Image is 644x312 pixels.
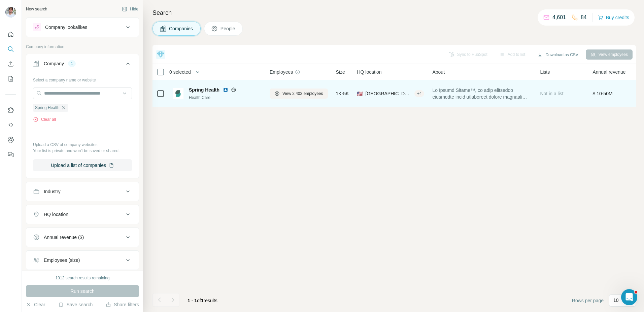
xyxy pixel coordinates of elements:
div: 1 [68,61,76,67]
button: Hide [117,4,143,14]
span: People [221,25,236,32]
div: Employees (size) [44,257,80,264]
span: About [432,69,445,75]
span: Companies [169,25,194,32]
button: Use Surfe on LinkedIn [5,104,16,116]
button: Use Surfe API [5,119,16,131]
div: + 4 [414,91,425,97]
div: Select a company name or website [33,74,132,83]
button: Clear [26,301,45,308]
p: 4,601 [552,13,566,22]
button: Enrich CSV [5,58,16,70]
button: View 2,402 employees [270,89,328,99]
button: Quick start [5,28,16,40]
button: Employees (size) [26,252,139,268]
div: New search [26,6,47,12]
div: 1912 search results remaining [56,275,110,281]
div: Company lookalikes [45,24,87,31]
span: View 2,402 employees [282,91,323,97]
button: Industry [26,183,139,200]
span: HQ location [357,69,381,75]
button: Annual revenue ($) [26,229,139,245]
h4: Search [152,8,636,18]
img: Avatar [5,7,16,18]
span: 1 [201,298,204,303]
div: Health Care [189,95,262,101]
button: Upload a list of companies [33,159,132,171]
span: $ 10-50M [592,91,612,96]
span: Employees [270,69,293,75]
img: LinkedIn logo [223,87,228,93]
button: Company lookalikes [26,19,139,35]
p: Company information [26,44,139,50]
div: HQ location [44,211,68,218]
p: 10 [613,297,619,304]
button: My lists [5,73,16,85]
span: results [188,298,217,303]
span: Lo Ipsumd Sitame™, co adip elitseddo eiusmodte incid utlaboreet dolore magnaali enim adm veni qui... [432,87,532,100]
div: Industry [44,188,61,195]
button: Clear all [33,116,56,123]
span: Rows per page [572,297,604,304]
p: Your list is private and won't be saved or shared. [33,148,132,154]
span: Spring Health [35,105,60,111]
span: Size [336,69,345,75]
p: 84 [581,13,587,22]
span: Not in a list [540,91,563,96]
span: 1K-5K [336,90,349,97]
span: of [197,298,201,303]
span: 0 selected [169,69,191,75]
span: Spring Health [189,86,219,93]
span: [GEOGRAPHIC_DATA], [US_STATE] [365,90,411,97]
button: Company1 [26,56,139,74]
span: Lists [540,69,550,75]
img: Logo of Spring Health [173,88,183,99]
iframe: Intercom live chat [621,289,637,305]
p: Upload a CSV of company websites. [33,142,132,148]
span: 🇺🇸 [357,90,363,97]
button: Search [5,43,16,55]
button: Feedback [5,148,16,161]
button: Download as CSV [533,50,583,60]
button: Dashboard [5,134,16,146]
button: HQ location [26,206,139,222]
button: Save search [58,301,93,308]
div: Company [44,60,64,67]
span: 1 - 1 [188,298,197,303]
span: Annual revenue [592,69,625,75]
button: Share filters [106,301,139,308]
button: Buy credits [598,13,629,22]
div: Annual revenue ($) [44,234,84,241]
